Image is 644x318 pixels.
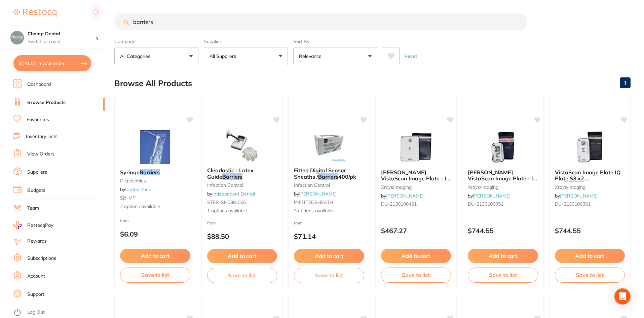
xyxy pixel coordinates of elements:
[13,221,22,229] img: RestocqPay
[381,193,424,199] span: by
[207,249,277,263] button: Add to cart
[27,309,45,316] a: Log Out
[114,79,192,88] h2: Browse All Products
[473,193,510,199] a: [PERSON_NAME]
[207,208,277,214] span: 1 options available
[207,167,277,180] b: Clearlastic - Latex Guide Barriers
[468,184,538,190] small: xrays/imaging
[207,220,216,225] span: from
[294,233,364,240] p: $71.14
[468,193,510,199] span: by
[133,130,177,164] img: Syringe Barriers
[27,169,47,176] a: Suppliers
[555,268,625,282] button: Save to list
[294,167,364,180] b: Fitted Digital Sensor Sheaths / Barriers 400/pk
[468,201,503,207] span: DU-2130106051
[114,47,198,65] button: All Categories
[394,130,438,164] img: Durr VistaScan Image Plate - IQ Plate - S4, 1-Pack with 1000 Barriers
[294,191,337,197] span: by
[125,186,151,192] a: Dental Zone
[402,47,419,65] button: Reset
[120,230,190,238] p: $6.09
[120,268,190,282] button: Save to list
[27,255,56,262] a: Subscriptions
[120,195,136,201] span: SB-MP
[568,130,612,164] img: VistaScan Image Plate IQ Plate S3 x2 Incl Barriers 1000 PCS
[120,218,129,223] span: from
[212,191,255,197] a: Independent Dental
[140,169,160,176] em: Barriers
[204,38,288,44] label: Supplier
[555,201,591,207] span: DU-2130106351
[307,128,351,162] img: Fitted Digital Sensor Sheaths / Barriers 400/pk
[13,307,103,318] button: Log Out
[294,220,303,225] span: from
[468,169,537,194] span: [PERSON_NAME] VistaScan Image Plate - IQ Plate - S0, 2-Pack with 1000
[120,169,190,175] b: Syringe Barriers
[294,199,333,205] span: P-FITTEDSHEATH
[204,47,288,65] button: All Suppliers
[386,193,424,199] a: [PERSON_NAME]
[338,173,356,180] span: 400/pk
[555,169,625,182] b: VistaScan Image Plate IQ Plate S3 x2 Incl Barriers 1000 PCS
[560,193,598,199] a: [PERSON_NAME]
[13,9,56,17] img: Restocq Logo
[27,238,47,245] a: Rewards
[468,169,538,182] b: Durr VistaScan Image Plate - IQ Plate - S0, 2-Pack with 1000 Barriers
[555,249,625,263] button: Add to cart
[27,81,51,88] a: Dashboard
[207,167,254,180] span: Clearlastic - Latex Guide
[468,268,538,282] button: Save to list
[210,53,239,60] p: All Suppliers
[299,191,337,197] a: [PERSON_NAME]
[564,181,584,188] em: Barriers
[120,178,190,183] small: Disposables
[27,187,45,194] a: Budgets
[114,13,527,30] input: Search Products
[220,128,264,162] img: Clearlastic - Latex Guide Barriers
[381,184,451,190] small: xrays/imaging
[299,53,324,60] p: Relevance
[207,233,277,240] p: $88.50
[381,268,451,282] button: Save to list
[27,151,54,157] a: View Orders
[294,268,364,283] button: Save to list
[318,173,338,180] em: Barriers
[13,221,53,229] a: RestocqPay
[27,99,66,106] a: Browse Products
[293,38,377,44] label: Sort By
[28,31,96,37] h4: Chomp Dental
[13,55,91,71] button: $141.57 in your order
[13,5,56,21] a: Restocq Logo
[381,249,451,263] button: Add to cart
[293,47,377,65] button: Relevance
[207,191,255,197] span: by
[555,169,621,188] span: VistaScan Image Plate IQ Plate S3 x2 Incl
[120,53,153,60] p: All Categories
[27,291,44,298] a: Support
[27,273,45,280] a: Account
[120,249,190,263] button: Add to cart
[294,208,364,214] span: 3 options available
[614,288,631,305] div: Open Intercom Messenger
[468,227,538,235] p: $744.55
[114,38,198,44] label: Category
[222,173,242,180] em: Barriers
[294,182,364,188] small: infection control
[294,167,346,180] span: Fitted Digital Sensor Sheaths /
[27,222,53,229] span: RestocqPay
[120,169,140,176] span: Syringe
[381,201,417,207] span: DU-2130106451
[120,186,151,192] span: by
[207,182,277,188] small: infection control
[584,181,610,188] span: 1000 PCS
[468,249,538,263] button: Add to cart
[207,268,277,283] button: Save to list
[381,169,451,194] span: [PERSON_NAME] VistaScan Image Plate - IQ Plate - S4, 1-Pack with 1000
[120,203,190,210] span: 2 options available
[555,227,625,235] p: $744.55
[381,169,451,182] b: Durr VistaScan Image Plate - IQ Plate - S4, 1-Pack with 1000 Barriers
[27,205,39,212] a: Team
[10,31,24,44] img: Chomp Dental
[26,133,58,140] a: Inventory Lists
